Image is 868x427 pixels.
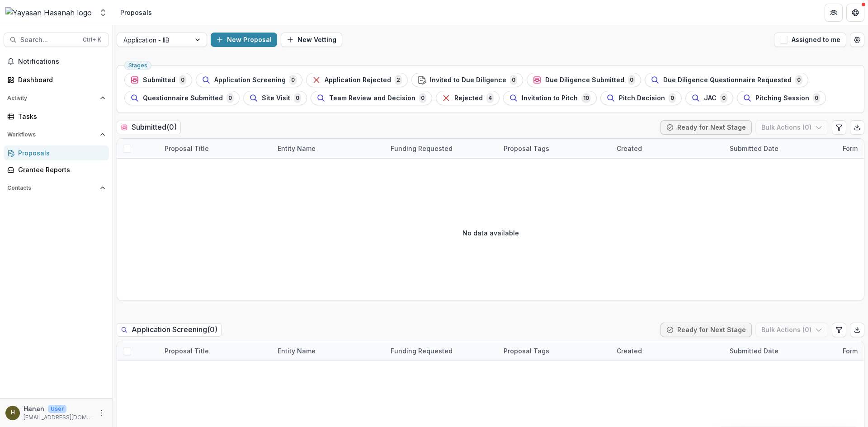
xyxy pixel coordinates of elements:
div: Proposal Tags [498,346,555,356]
span: Due Diligence Submitted [545,76,624,84]
span: Application Screening [214,76,286,84]
div: Proposal Title [159,139,272,158]
div: Proposals [18,148,102,158]
div: Funding Requested [385,341,498,361]
button: Open Activity [4,91,109,105]
span: 2 [395,75,402,85]
span: Team Review and Decision [329,94,415,102]
button: Export table data [850,323,864,337]
span: Pitch Decision [619,94,665,102]
div: Tasks [18,112,102,121]
a: Proposals [4,145,109,160]
p: Hanan [24,404,44,413]
span: 0 [419,93,426,103]
button: Application Rejected2 [306,73,408,87]
div: Grantee Reports [18,165,102,174]
div: Entity Name [272,139,385,158]
span: Notifications [18,58,105,66]
button: Invitation to Pitch10 [503,91,597,105]
button: Open Contacts [4,181,109,195]
div: Proposal Title [159,144,214,153]
button: Rejected4 [436,91,500,105]
span: 0 [179,75,186,85]
button: Due Diligence Questionnaire Requested0 [645,73,808,87]
span: JAC [704,94,717,102]
div: Submitted Date [724,139,837,158]
span: Rejected [454,94,483,102]
span: Pitching Session [755,94,809,102]
div: Created [611,139,724,158]
span: Site Visit [262,94,290,102]
button: New Vetting [281,33,342,47]
div: Created [611,341,724,361]
button: Submitted0 [124,73,192,87]
span: 4 [486,93,494,103]
span: Due Diligence Questionnaire Requested [663,76,792,84]
div: Funding Requested [385,139,498,158]
button: Pitching Session0 [737,91,826,105]
button: Questionnaire Submitted0 [124,91,240,105]
div: Hanan [11,410,15,416]
button: Open Workflows [4,127,109,142]
div: Submitted Date [724,346,784,356]
span: 10 [581,93,591,103]
div: Entity Name [272,346,321,356]
button: JAC0 [685,91,733,105]
div: Dashboard [18,75,102,84]
span: 0 [795,75,802,85]
div: Proposal Title [159,341,272,361]
span: 0 [226,93,234,103]
button: Assigned to me [774,33,846,47]
button: More [96,408,107,418]
p: No data available [462,228,519,238]
div: Proposal Tags [498,139,611,158]
h2: Submitted ( 0 ) [117,121,181,134]
span: Questionnaire Submitted [143,94,223,102]
button: Due Diligence Submitted0 [527,73,641,87]
div: Created [611,144,647,153]
div: Proposals [120,8,152,17]
span: 0 [510,75,517,85]
span: Contacts [7,185,96,191]
span: 0 [289,75,297,85]
span: 0 [813,93,820,103]
button: Open entity switcher [97,4,109,22]
button: Pitch Decision0 [600,91,682,105]
button: Export table data [850,120,864,135]
div: Submitted Date [724,341,837,361]
button: Search... [4,33,109,47]
a: Grantee Reports [4,162,109,177]
button: Site Visit0 [243,91,307,105]
div: Proposal Tags [498,144,555,153]
span: Search... [20,36,77,44]
p: [EMAIL_ADDRESS][DOMAIN_NAME] [24,413,93,422]
a: Dashboard [4,72,109,87]
button: Notifications [4,54,109,69]
button: Ready for Next Stage [660,323,752,337]
div: Form [837,144,863,153]
button: Application Screening0 [196,73,302,87]
span: Submitted [143,76,175,84]
div: Proposal Tags [498,341,611,361]
div: Form [837,346,863,356]
span: Workflows [7,131,96,138]
button: Invited to Due Diligence0 [411,73,523,87]
button: Get Help [846,4,864,22]
div: Entity Name [272,341,385,361]
nav: breadcrumb [117,6,156,19]
button: Partners [825,4,843,22]
button: Edit table settings [832,323,846,337]
span: Application Rejected [325,76,391,84]
button: Team Review and Decision0 [311,91,432,105]
span: Stages [128,62,147,69]
a: Tasks [4,109,109,124]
